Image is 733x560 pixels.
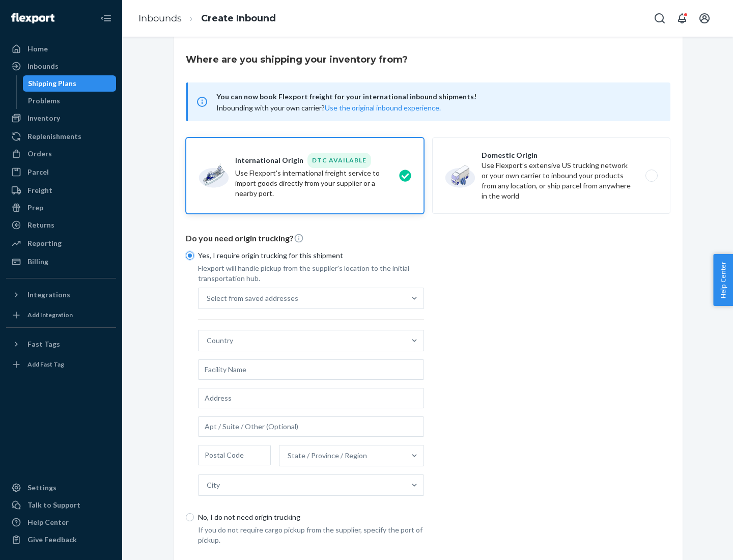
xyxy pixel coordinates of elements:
div: Problems [28,96,60,106]
ol: breadcrumbs [130,4,284,34]
div: City [207,480,220,490]
p: Yes, I require origin trucking for this shipment [198,250,424,261]
div: Billing [27,257,48,267]
div: Freight [27,185,52,195]
button: Use the original inbound experience. [325,103,441,113]
div: Select from saved addresses [207,293,298,303]
div: Replenishments [27,131,81,142]
div: Fast Tags [27,339,60,349]
span: You can now book Flexport freight for your international inbound shipments! [216,91,658,103]
span: Inbounding with your own carrier? [216,103,441,112]
div: Talk to Support [27,500,80,510]
a: Talk to Support [6,497,116,513]
button: Fast Tags [6,336,116,352]
div: Settings [27,483,57,493]
a: Reporting [6,235,116,251]
div: Help Center [27,517,69,527]
div: Give Feedback [27,535,77,545]
a: Returns [6,217,116,233]
a: Settings [6,480,116,496]
div: Shipping Plans [28,78,76,89]
div: Integrations [27,290,70,300]
p: No, I do not need origin trucking [198,512,424,522]
button: Help Center [713,254,733,306]
a: Create Inbound [201,13,276,24]
button: Open Search Box [650,8,670,29]
div: Inventory [27,113,60,123]
div: Prep [27,203,43,213]
div: State / Province / Region [288,451,367,461]
p: Do you need origin trucking? [186,233,670,244]
button: Open account menu [694,8,715,29]
button: Open notifications [672,8,692,29]
input: Address [198,388,424,408]
a: Add Integration [6,307,116,323]
div: Country [207,335,233,346]
a: Problems [23,93,117,109]
div: Reporting [27,238,62,248]
a: Orders [6,146,116,162]
div: Add Integration [27,311,73,319]
a: Freight [6,182,116,199]
a: Inbounds [138,13,182,24]
img: Flexport logo [11,13,54,23]
a: Home [6,41,116,57]
div: Returns [27,220,54,230]
div: Add Fast Tag [27,360,64,369]
a: Help Center [6,514,116,530]
div: Orders [27,149,52,159]
input: Postal Code [198,445,271,465]
a: Inbounds [6,58,116,74]
div: Home [27,44,48,54]
input: Yes, I require origin trucking for this shipment [186,251,194,260]
a: Replenishments [6,128,116,145]
input: Facility Name [198,359,424,380]
h3: Where are you shipping your inventory from? [186,53,408,66]
input: No, I do not need origin trucking [186,513,194,521]
button: Close Navigation [96,8,116,29]
button: Integrations [6,287,116,303]
button: Give Feedback [6,531,116,548]
a: Prep [6,200,116,216]
a: Inventory [6,110,116,126]
div: Parcel [27,167,49,177]
a: Billing [6,254,116,270]
a: Parcel [6,164,116,180]
p: If you do not require cargo pickup from the supplier, specify the port of pickup. [198,525,424,545]
input: Apt / Suite / Other (Optional) [198,416,424,437]
a: Add Fast Tag [6,356,116,373]
div: Inbounds [27,61,59,71]
p: Flexport will handle pickup from the supplier's location to the initial transportation hub. [198,263,424,284]
a: Shipping Plans [23,75,117,92]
